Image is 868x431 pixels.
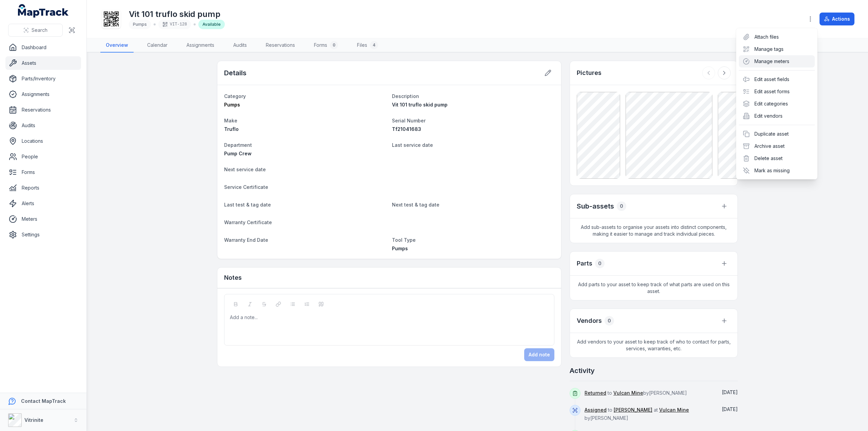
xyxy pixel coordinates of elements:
div: Edit vendors [739,110,815,122]
div: Edit categories [739,98,815,110]
div: Archive asset [739,140,815,152]
div: Edit asset forms [739,85,815,98]
div: Duplicate asset [739,128,815,140]
div: Edit asset fields [739,73,815,85]
div: Manage meters [739,55,815,67]
div: Manage tags [739,43,815,55]
div: Delete asset [739,152,815,164]
div: Attach files [739,31,815,43]
div: Mark as missing [739,164,815,177]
